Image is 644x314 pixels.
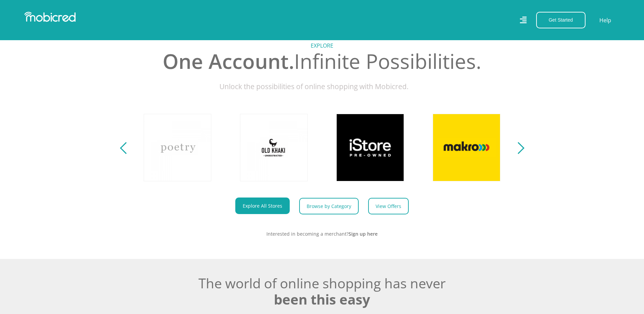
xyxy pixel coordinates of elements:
span: One Account. [163,47,294,75]
button: Previous [122,141,130,154]
a: Browse by Category [299,198,359,214]
p: Interested in becoming a merchant? [135,230,510,237]
h2: Infinite Possibilities. [135,49,510,73]
span: been this easy [274,290,370,309]
a: Explore All Stores [235,198,290,214]
h2: The world of online shopping has never [135,275,510,308]
button: Get Started [536,12,586,28]
p: Unlock the possibilities of online shopping with Mobicred. [135,81,510,92]
h5: Explore [135,43,510,49]
a: Help [599,16,612,25]
a: View Offers [368,198,409,214]
button: Next [514,141,523,154]
img: Mobicred [24,12,76,22]
a: Sign up here [349,231,378,237]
